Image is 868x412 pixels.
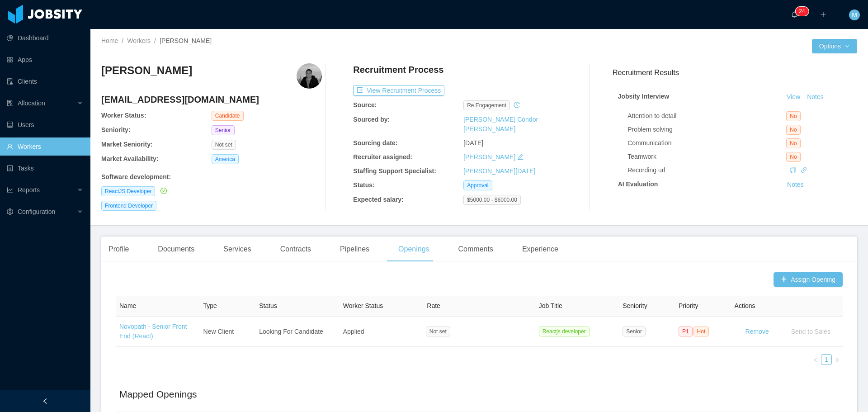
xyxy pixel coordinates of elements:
[7,137,83,156] a: icon: userWorkers
[679,302,698,309] span: Priority
[783,93,803,100] a: View
[786,138,800,148] span: No
[790,167,796,173] i: icon: copy
[821,355,831,365] a: 1
[627,125,786,134] div: Problem solving
[802,7,805,16] p: 4
[463,100,510,110] span: re engagement
[212,111,244,121] span: Candidate
[353,196,403,203] b: Expected salary:
[7,51,83,69] a: icon: appstoreApps
[101,141,153,148] b: Market Seniority:
[101,63,192,78] h3: [PERSON_NAME]
[832,354,843,365] li: Next Page
[463,153,515,161] a: [PERSON_NAME]
[18,186,40,194] span: Reports
[353,167,436,175] b: Staffing Support Specialist:
[821,354,832,365] li: 1
[7,29,83,47] a: icon: pie-chartDashboard
[627,152,786,161] div: Teamwork
[795,7,808,16] sup: 24
[791,11,797,18] i: icon: bell
[391,237,437,262] div: Openings
[101,237,136,262] div: Profile
[212,154,239,164] span: America
[784,324,838,339] button: Send to Sales
[160,37,212,44] span: [PERSON_NAME]
[613,67,857,78] h3: Recruitment Results
[7,72,83,90] a: icon: auditClients
[353,87,444,94] a: icon: exportView Recruitment Process
[353,85,444,96] button: icon: exportView Recruitment Process
[679,327,693,336] span: P1
[852,9,857,20] span: M
[799,7,802,16] p: 2
[463,139,483,147] span: [DATE]
[517,154,524,160] i: icon: edit
[693,327,709,336] span: Hot
[539,302,562,309] span: Job Title
[119,302,136,309] span: Name
[353,139,397,147] b: Sourcing date:
[101,93,322,106] h4: [EMAIL_ADDRESS][DOMAIN_NAME]
[297,63,322,89] img: d5a45be3-7130-47c2-89d6-cb4f74eb5710_68ed072ff22b5-400w.png
[7,208,13,215] i: icon: setting
[216,237,258,262] div: Services
[101,201,156,211] span: Frontend Developer
[119,323,187,340] a: Novopath - Senior Front End (React)
[353,153,412,161] b: Recruiter assigned:
[151,237,202,262] div: Documents
[353,101,377,109] b: Source:
[786,152,800,162] span: No
[514,102,520,108] i: icon: history
[451,237,500,262] div: Comments
[101,37,118,44] a: Home
[259,302,277,309] span: Status
[463,167,535,175] a: [PERSON_NAME][DATE]
[200,317,256,347] td: New Client
[463,195,521,205] span: $5000.00 - $6000.00
[159,187,167,194] a: icon: check-circle
[353,181,374,189] b: Status:
[618,180,658,188] strong: AI Evaluation
[623,327,646,336] span: Senior
[127,37,151,44] a: Workers
[427,302,440,309] span: Rate
[463,180,492,190] span: Approval
[353,63,443,76] h4: Recruitment Process
[835,357,840,363] i: icon: right
[810,354,821,365] li: Previous Page
[160,188,167,194] i: icon: check-circle
[627,138,786,148] div: Communication
[738,324,776,339] button: Remove
[101,126,131,133] b: Seniority:
[7,187,13,193] i: icon: line-chart
[786,111,800,121] span: No
[122,37,123,44] span: /
[813,357,818,363] i: icon: left
[783,180,807,190] button: Notes
[212,125,235,135] span: Senior
[786,125,800,135] span: No
[353,116,390,123] b: Sourced by:
[18,99,45,107] span: Allocation
[18,208,55,215] span: Configuration
[801,166,807,174] a: icon: link
[812,39,857,53] button: Optionsicon: down
[343,302,383,309] span: Worker Status
[7,159,83,177] a: icon: profileTasks
[627,111,786,121] div: Attention to detail
[774,272,843,287] button: icon: plusAssign Opening
[820,11,826,18] i: icon: plus
[426,327,450,336] span: Not set
[212,140,236,150] span: Not set
[7,116,83,134] a: icon: robotUsers
[154,37,156,44] span: /
[623,302,647,309] span: Seniority
[735,302,755,309] span: Actions
[539,327,590,336] span: Reactjs developer
[7,100,13,106] i: icon: solution
[119,387,839,402] h2: Mapped Openings
[101,173,171,180] b: Software development :
[101,186,155,196] span: ReactJS Developer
